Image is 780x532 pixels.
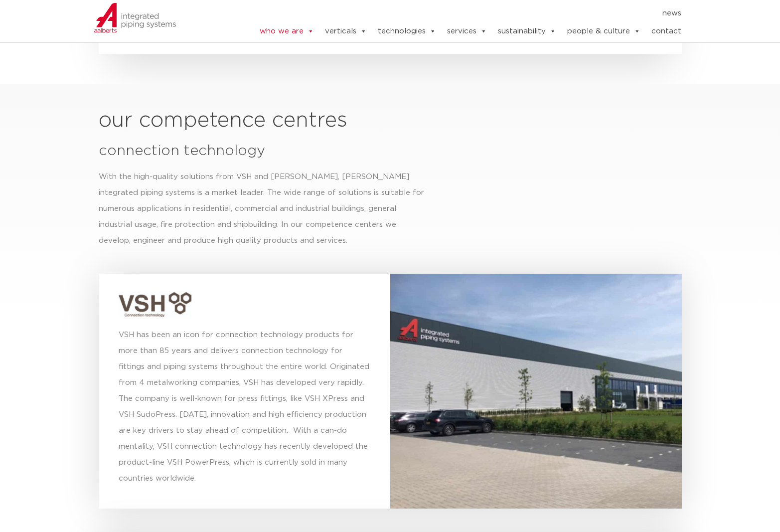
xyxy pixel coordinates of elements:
[99,143,682,159] h2: connection technology
[498,21,556,41] a: sustainability
[260,21,314,41] a: who we are
[119,327,370,487] p: VSH has been an icon for connection technology products for more than 85 years and delivers conne...
[99,109,682,133] h2: our competence centres
[378,21,436,41] a: technologies
[651,21,681,41] a: contact
[662,5,681,21] a: news
[325,21,367,41] a: verticals
[99,169,425,249] div: With the high-quality solutions from VSH and [PERSON_NAME], [PERSON_NAME] integrated piping syste...
[229,5,682,21] nav: Menu
[447,21,487,41] a: services
[567,21,640,41] a: people & culture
